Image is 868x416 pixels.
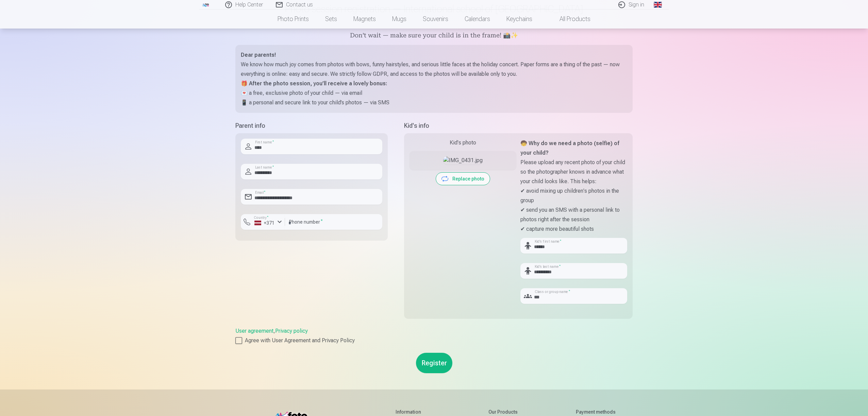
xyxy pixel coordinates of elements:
p: ✔ avoid mixing up children's photos in the group [520,186,627,205]
div: +371 [254,220,275,226]
h5: Our products [488,409,518,415]
div: Kid's photo [410,139,516,147]
h5: Parent info [235,121,388,131]
img: IMG_0431.jpg [443,156,483,164]
a: Souvenirs [415,10,456,29]
a: Photo prints [269,10,317,29]
p: ✔ send you an SMS with a personal link to photos right after the session [520,205,627,224]
h5: Information [396,409,430,415]
label: Agree with User Agreement and Privacy Policy [235,336,633,345]
strong: Dear parents! [241,52,276,58]
h5: Payment methods [576,409,616,415]
button: Country*+371 [241,214,285,230]
a: Calendars [456,10,498,29]
strong: 🧒 Why do we need a photo (selfie) of your child? [520,140,619,156]
button: Replace photo [436,173,490,185]
p: We know how much joy comes from photos with bows, funny hairstyles, and serious little faces at t... [241,60,627,79]
button: Register [416,353,452,373]
a: Mugs [384,10,415,29]
a: Sets [317,10,345,29]
strong: 🎁 After the photo session, you’ll receive a lovely bonus: [241,80,387,87]
a: Keychains [498,10,540,29]
p: 📱 a personal and secure link to your child’s photos — via SMS [241,98,627,107]
h5: Kid's info [404,121,633,131]
div: , [235,327,633,345]
a: User agreement [235,328,273,334]
img: /fa1 [202,3,210,7]
a: Privacy policy [275,328,308,334]
p: ✔ capture more beautiful shots [520,224,627,234]
p: 💌 a free, exclusive photo of your child — via email [241,88,627,98]
label: Country [252,215,271,220]
a: All products [540,10,599,29]
h5: Don’t wait — make sure your child is in the frame! 📸✨ [235,31,633,41]
p: Please upload any recent photo of your child so the photographer knows in advance what your child... [520,158,627,186]
a: Magnets [345,10,384,29]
